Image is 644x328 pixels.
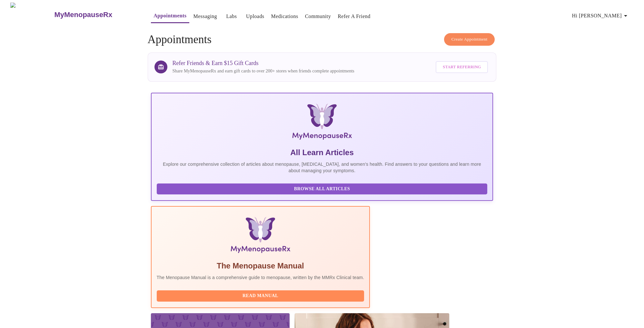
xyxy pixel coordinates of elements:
p: The Menopause Manual is a comprehensive guide to menopause, written by the MMRx Clinical team. [157,274,364,281]
button: Browse All Articles [157,183,488,195]
img: Menopause Manual [190,217,331,256]
a: Start Referring [434,58,490,76]
img: MyMenopauseRx Logo [208,104,436,142]
button: Medications [269,10,301,23]
a: Refer a Friend [338,12,371,21]
h5: All Learn Articles [157,147,488,158]
button: Start Referring [436,61,488,73]
a: Appointments [154,11,186,20]
span: Browse All Articles [163,185,481,193]
p: Share MyMenopauseRx and earn gift cards to over 200+ stores when friends complete appointments [173,68,354,74]
a: Uploads [246,12,264,21]
p: Explore our comprehensive collection of articles about menopause, [MEDICAL_DATA], and women's hea... [157,161,488,174]
button: Labs [221,10,242,23]
button: Create Appointment [444,33,495,46]
a: Community [305,12,331,21]
button: Refer a Friend [335,10,373,23]
h3: MyMenopauseRx [54,11,112,19]
a: Labs [226,12,237,21]
img: MyMenopauseRx Logo [10,3,54,27]
a: Messaging [193,12,217,21]
a: Browse All Articles [157,186,489,191]
h5: The Menopause Manual [157,261,364,271]
span: Start Referring [443,63,481,71]
a: Read Manual [157,293,366,298]
a: MyMenopauseRx [54,4,138,26]
span: Create Appointment [451,36,488,43]
span: Hi [PERSON_NAME] [572,11,629,20]
button: Uploads [243,10,267,23]
button: Community [302,10,334,23]
button: Read Manual [157,290,364,302]
button: Messaging [191,10,220,23]
a: Medications [271,12,298,21]
button: Hi [PERSON_NAME] [570,9,632,22]
h4: Appointments [148,33,497,46]
span: Read Manual [163,292,358,300]
h3: Refer Friends & Earn $15 Gift Cards [173,60,354,67]
button: Appointments [151,9,189,23]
